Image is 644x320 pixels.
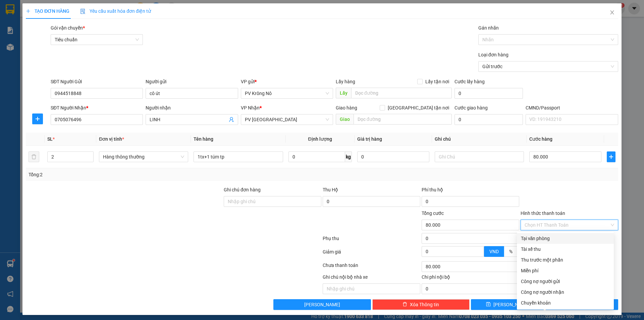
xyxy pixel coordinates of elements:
[245,88,329,98] span: PV Krông Nô
[385,104,452,111] span: [GEOGRAPHIC_DATA] tận nơi
[322,248,421,260] div: Giảm giá
[471,299,544,310] button: save[PERSON_NAME]
[372,299,470,310] button: deleteXóa Thông tin
[146,104,238,111] div: Người nhận
[454,105,488,110] label: Cước giao hàng
[29,151,39,162] button: delete
[336,114,354,125] span: Giao
[521,256,610,264] div: Thu trước một phần
[23,47,42,51] span: PV Krông Nô
[410,301,439,308] span: Xóa Thông tin
[422,211,444,216] span: Tổng cước
[51,25,85,31] span: Gói vận chuyển
[351,88,452,98] input: Dọc đường
[489,249,499,254] span: VND
[521,278,610,285] div: Công nợ người gửi
[521,235,610,242] div: Tại văn phòng
[517,287,614,298] div: Cước gửi hàng sẽ được ghi vào công nợ của người nhận
[517,276,614,287] div: Cước gửi hàng sẽ được ghi vào công nợ của người gửi
[521,211,565,216] label: Hình thức thanh toán
[323,187,338,192] span: Thu Hộ
[521,288,610,296] div: Công nợ người nhận
[241,78,333,85] div: VP gửi
[308,136,332,142] span: Định lượng
[336,88,351,98] span: Lấy
[67,25,95,30] span: KN08250408
[423,78,452,85] span: Lấy tận nơi
[529,136,552,142] span: Cước hàng
[521,245,610,253] div: Tài xế thu
[336,105,357,110] span: Giao hàng
[454,88,523,99] input: Cước lấy hàng
[67,49,78,52] span: VP 214
[422,186,519,196] div: Phí thu hộ
[80,9,86,14] img: icon
[432,133,527,146] th: Ghi chú
[603,3,622,22] button: Close
[357,136,382,142] span: Giá trị hàng
[245,115,329,125] span: PV Tân Bình
[146,78,238,85] div: Người gửi
[322,235,421,246] div: Phụ thu
[224,196,321,207] input: Ghi chú đơn hàng
[7,47,14,56] span: Nơi gửi:
[26,8,69,14] span: TẠO ĐƠN HÀNG
[51,104,143,111] div: SĐT Người Nhận
[521,299,610,307] div: Chuyển khoản
[229,117,234,122] span: user-add
[357,151,429,162] input: 0
[402,302,407,307] span: delete
[32,113,43,124] button: plus
[609,10,615,15] span: close
[521,267,610,274] div: Miễn phí
[47,136,53,142] span: SL
[526,104,618,111] div: CMND/Passport
[194,136,213,142] span: Tên hàng
[345,151,352,162] span: kg
[607,154,615,159] span: plus
[23,40,78,45] strong: BIÊN NHẬN GỬI HÀNG HOÁ
[435,151,524,162] input: Ghi Chú
[103,152,184,162] span: Hàng thông thường
[422,273,519,283] div: Chi phí nội bộ
[17,11,54,36] strong: CÔNG TY TNHH [GEOGRAPHIC_DATA] 214 QL13 - P.26 - Q.BÌNH THẠNH - TP HCM 1900888606
[323,273,420,283] div: Ghi chú nội bộ nhà xe
[454,114,523,125] input: Cước giao hàng
[354,114,452,125] input: Dọc đường
[194,151,283,162] input: VD: Bàn, Ghế
[51,78,143,85] div: SĐT Người Gửi
[607,151,615,162] button: plus
[493,301,529,308] span: [PERSON_NAME]
[322,262,421,273] div: Chưa thanh toán
[509,249,513,254] span: %
[55,35,139,45] span: Tiêu chuẩn
[241,105,260,110] span: VP Nhận
[64,30,95,35] span: 11:15:05 [DATE]
[323,283,420,294] input: Nhập ghi chú
[304,301,340,308] span: [PERSON_NAME]
[224,187,261,192] label: Ghi chú đơn hàng
[478,52,508,57] label: Loại đơn hàng
[26,9,31,13] span: plus
[478,25,499,31] label: Gán nhãn
[29,171,249,178] div: Tổng: 2
[7,15,15,32] img: logo
[273,299,371,310] button: [PERSON_NAME]
[336,79,355,84] span: Lấy hàng
[51,47,62,56] span: Nơi nhận:
[33,116,43,122] span: plus
[486,302,491,307] span: save
[80,8,151,14] span: Yêu cầu xuất hóa đơn điện tử
[454,79,485,84] label: Cước lấy hàng
[99,136,124,142] span: Đơn vị tính
[482,61,614,72] span: Gửi trước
